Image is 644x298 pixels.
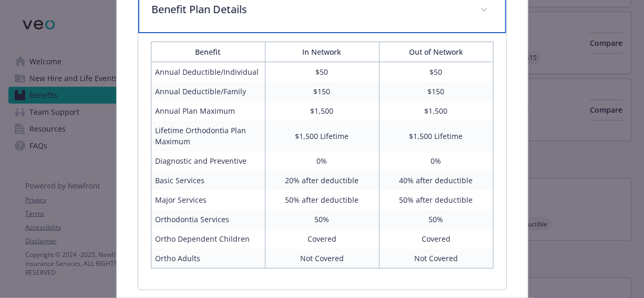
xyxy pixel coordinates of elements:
td: 50% after deductible [265,190,379,210]
td: Ortho Adults [151,249,265,269]
td: $50 [379,62,493,82]
td: $50 [265,62,379,82]
td: Basic Services [151,171,265,190]
td: Annual Deductible/Family [151,82,265,101]
td: Not Covered [379,249,493,269]
td: $1,500 Lifetime [265,121,379,151]
td: Ortho Dependent Children [151,229,265,249]
td: Annual Deductible/Individual [151,62,265,82]
td: $150 [379,82,493,101]
td: $150 [265,82,379,101]
th: Out of Network [379,42,493,62]
p: Benefit Plan Details [152,2,467,17]
td: Lifetime Orthodontia Plan Maximum [151,121,265,151]
td: 50% after deductible [379,190,493,210]
td: 40% after deductible [379,171,493,190]
td: Orthodontia Services [151,210,265,229]
td: 0% [379,151,493,171]
td: $1,500 Lifetime [379,121,493,151]
th: In Network [265,42,379,62]
div: Benefit Plan Details [138,33,506,290]
td: Diagnostic and Preventive [151,151,265,171]
td: Covered [265,229,379,249]
td: 50% [265,210,379,229]
td: $1,500 [265,101,379,121]
td: 20% after deductible [265,171,379,190]
td: Not Covered [265,249,379,269]
td: Major Services [151,190,265,210]
td: Annual Plan Maximum [151,101,265,121]
td: 50% [379,210,493,229]
td: 0% [265,151,379,171]
td: Covered [379,229,493,249]
td: $1,500 [379,101,493,121]
th: Benefit [151,42,265,62]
